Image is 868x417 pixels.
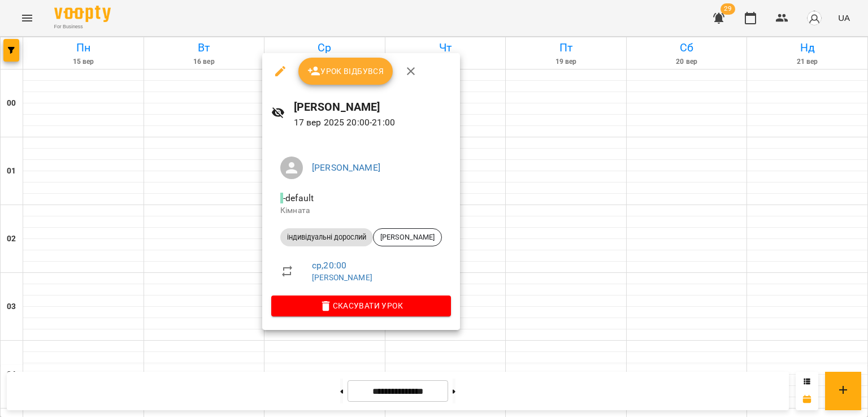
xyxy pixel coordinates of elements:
span: індивідуальні дорослий [280,232,373,242]
button: Скасувати Урок [271,296,451,316]
span: Урок відбувся [307,64,384,78]
h6: [PERSON_NAME] [294,98,451,116]
button: Урок відбувся [298,58,393,85]
a: [PERSON_NAME] [312,273,372,282]
p: Кімната [280,205,442,216]
p: 17 вер 2025 20:00 - 21:00 [294,116,451,129]
span: [PERSON_NAME] [374,232,441,242]
div: [PERSON_NAME] [373,228,442,246]
span: - default [280,193,316,203]
a: ср , 20:00 [312,260,346,271]
a: [PERSON_NAME] [312,162,380,173]
span: Скасувати Урок [280,299,442,312]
